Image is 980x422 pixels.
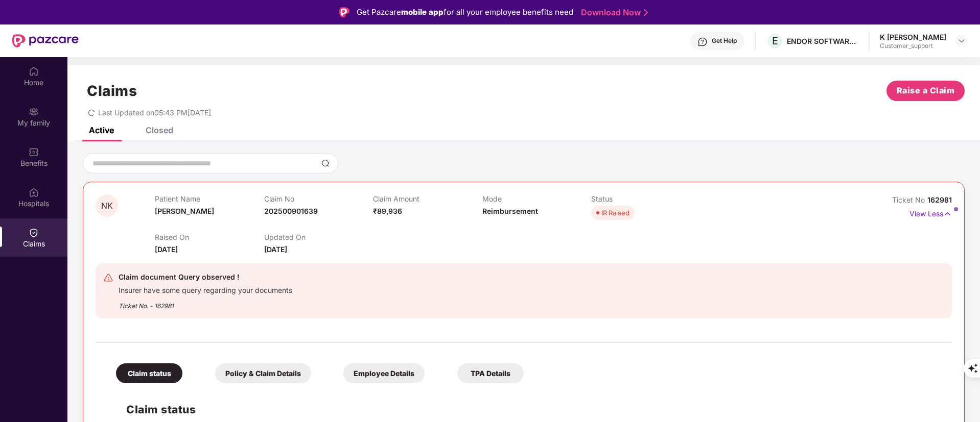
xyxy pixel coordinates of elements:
[644,7,648,18] img: Stroke
[155,207,214,215] span: [PERSON_NAME]
[601,208,629,218] div: IR Raised
[12,34,79,47] img: New Pazcare Logo
[98,108,211,117] span: Last Updated on 05:43 PM[DATE]
[29,147,39,157] img: svg+xml;base64,PHN2ZyBpZD0iQmVuZWZpdHMiIHhtbG5zPSJodHRwOi8vd3d3LnczLm9yZy8yMDAwL3N2ZyIgd2lkdGg9Ij...
[482,207,538,215] span: Reimbursement
[943,208,952,219] img: svg+xml;base64,PHN2ZyB4bWxucz0iaHR0cDovL3d3dy53My5vcmcvMjAwMC9zdmciIHdpZHRoPSIxNyIgaGVpZ2h0PSIxNy...
[886,81,965,101] button: Raise a Claim
[457,363,524,383] div: TPA Details
[897,84,955,97] span: Raise a Claim
[482,194,591,203] p: Mode
[101,202,113,210] span: NK
[264,245,287,254] span: [DATE]
[103,272,113,283] img: svg+xml;base64,PHN2ZyB4bWxucz0iaHR0cDovL3d3dy53My5vcmcvMjAwMC9zdmciIHdpZHRoPSIyNCIgaGVpZ2h0PSIyNC...
[146,125,173,135] div: Closed
[373,207,402,215] span: ₹89,936
[119,271,292,283] div: Claim document Query observed !
[581,7,645,18] a: Download Now
[29,107,39,117] img: svg+xml;base64,PHN2ZyB3aWR0aD0iMjAiIGhlaWdodD0iMjAiIHZpZXdCb3g9IjAgMCAyMCAyMCIgZmlsbD0ibm9uZSIgeG...
[339,7,349,17] img: Logo
[87,82,137,100] h1: Claims
[126,401,942,418] h2: Claim status
[343,363,425,383] div: Employee Details
[909,206,952,219] p: View Less
[116,363,182,383] div: Claim status
[264,207,318,215] span: 202500901639
[29,66,39,77] img: svg+xml;base64,PHN2ZyBpZD0iSG9tZSIgeG1sbnM9Imh0dHA6Ly93d3cudzMub3JnLzIwMDAvc3ZnIiB3aWR0aD0iMjAiIG...
[892,195,927,204] span: Ticket No
[772,35,778,47] span: E
[215,363,311,383] div: Policy & Claim Details
[958,37,966,45] img: svg+xml;base64,PHN2ZyBpZD0iRHJvcGRvd24tMzJ4MzIiIHhtbG5zPSJodHRwOi8vd3d3LnczLm9yZy8yMDAwL3N2ZyIgd2...
[89,125,114,135] div: Active
[880,42,946,50] div: Customer_support
[119,283,292,295] div: Insurer have some query regarding your documents
[119,295,292,311] div: Ticket No. - 162981
[373,194,482,203] p: Claim Amount
[29,187,39,197] img: svg+xml;base64,PHN2ZyBpZD0iSG9zcGl0YWxzIiB4bWxucz0iaHR0cDovL3d3dy53My5vcmcvMjAwMC9zdmciIHdpZHRoPS...
[697,37,708,47] img: svg+xml;base64,PHN2ZyBpZD0iSGVscC0zMngzMiIgeG1sbnM9Imh0dHA6Ly93d3cudzMub3JnLzIwMDAvc3ZnIiB3aWR0aD...
[591,194,700,203] p: Status
[927,195,952,204] span: 162981
[321,159,330,167] img: svg+xml;base64,PHN2ZyBpZD0iU2VhcmNoLTMyeDMyIiB4bWxucz0iaHR0cDovL3d3dy53My5vcmcvMjAwMC9zdmciIHdpZH...
[155,194,264,203] p: Patient Name
[29,228,39,238] img: svg+xml;base64,PHN2ZyBpZD0iQ2xhaW0iIHhtbG5zPSJodHRwOi8vd3d3LnczLm9yZy8yMDAwL3N2ZyIgd2lkdGg9IjIwIi...
[155,245,178,254] span: [DATE]
[264,194,373,203] p: Claim No
[88,108,95,117] span: redo
[880,32,946,42] div: K [PERSON_NAME]
[357,6,573,18] div: Get Pazcare for all your employee benefits need
[155,233,264,241] p: Raised On
[712,37,737,45] div: Get Help
[264,233,373,241] p: Updated On
[401,7,444,17] strong: mobile app
[787,36,858,46] div: ENDOR SOFTWARE PRIVATE LIMITED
